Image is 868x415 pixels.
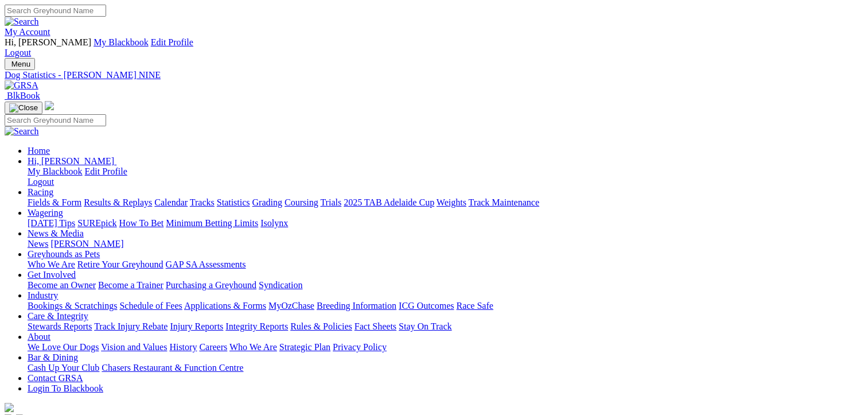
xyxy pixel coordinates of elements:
img: logo-grsa-white.png [5,403,14,412]
div: Industry [28,301,863,311]
a: Stay On Track [399,321,451,331]
a: Who We Are [28,259,75,269]
div: Racing [28,197,863,208]
a: Privacy Policy [333,342,387,352]
a: My Blackbook [94,37,149,47]
a: Who We Are [229,342,277,352]
a: Hi, [PERSON_NAME] [28,156,116,166]
a: Industry [28,290,58,300]
a: Results & Replays [84,197,152,207]
img: GRSA [5,80,38,91]
a: [DATE] Tips [28,218,75,228]
div: My Account [5,37,863,58]
a: Logout [5,48,31,57]
a: Syndication [259,280,302,290]
a: BlkBook [5,91,40,100]
a: Careers [199,342,227,352]
a: Login To Blackbook [28,383,103,393]
div: Greyhounds as Pets [28,259,863,270]
a: Track Maintenance [469,197,539,207]
div: News & Media [28,239,863,249]
a: Bar & Dining [28,352,78,362]
img: Search [5,17,39,27]
a: Fields & Form [28,197,81,207]
a: Trials [320,197,341,207]
a: Grading [252,197,282,207]
a: Retire Your Greyhound [77,259,164,269]
a: Chasers Restaurant & Function Centre [102,363,243,373]
div: About [28,342,863,352]
a: Racing [28,187,53,197]
button: Toggle navigation [5,102,42,114]
span: Menu [11,60,30,68]
a: News [28,239,48,249]
a: My Blackbook [28,166,83,176]
span: Hi, [PERSON_NAME] [28,156,114,166]
a: About [28,332,50,342]
a: Tracks [190,197,215,207]
a: Greyhounds as Pets [28,249,100,259]
a: Get Involved [28,270,76,280]
a: We Love Our Dogs [28,342,99,352]
a: MyOzChase [268,301,314,311]
a: ICG Outcomes [399,301,454,311]
div: Wagering [28,218,863,228]
a: Rules & Policies [290,321,352,331]
a: Integrity Reports [225,321,288,331]
input: Search [5,114,106,126]
a: Breeding Information [317,301,396,311]
a: Become an Owner [28,280,96,290]
a: Calendar [154,197,188,207]
a: Coursing [285,197,318,207]
img: Close [9,103,38,113]
a: Strategic Plan [279,342,330,352]
a: Bookings & Scratchings [28,301,117,311]
a: Care & Integrity [28,311,88,321]
a: Dog Statistics - [PERSON_NAME] NINE [5,70,863,80]
a: Schedule of Fees [119,301,182,311]
div: Hi, [PERSON_NAME] [28,166,863,187]
div: Get Involved [28,280,863,290]
a: Home [28,146,50,156]
a: 2025 TAB Adelaide Cup [344,197,434,207]
a: Statistics [217,197,250,207]
a: Logout [28,177,54,187]
a: News & Media [28,228,84,238]
a: Injury Reports [170,321,223,331]
a: Applications & Forms [184,301,266,311]
a: Fact Sheets [355,321,396,331]
div: Care & Integrity [28,321,863,332]
a: Edit Profile [151,37,193,47]
a: Weights [437,197,466,207]
a: Race Safe [456,301,493,311]
a: Vision and Values [101,342,167,352]
a: GAP SA Assessments [166,259,246,269]
span: Hi, [PERSON_NAME] [5,37,91,47]
a: Become a Trainer [98,280,164,290]
a: My Account [5,27,50,37]
button: Toggle navigation [5,58,35,70]
div: Bar & Dining [28,363,863,373]
img: logo-grsa-white.png [45,101,54,110]
a: How To Bet [119,218,164,228]
a: SUREpick [77,218,116,228]
a: History [169,342,197,352]
a: Wagering [28,208,63,218]
a: Edit Profile [85,166,127,176]
a: Contact GRSA [28,373,83,383]
a: Cash Up Your Club [28,363,99,373]
img: Search [5,126,39,137]
span: BlkBook [7,91,40,100]
a: Minimum Betting Limits [166,218,258,228]
a: [PERSON_NAME] [50,239,123,249]
a: Track Injury Rebate [94,321,168,331]
a: Isolynx [260,218,288,228]
input: Search [5,5,106,17]
a: Stewards Reports [28,321,92,331]
a: Purchasing a Greyhound [166,280,256,290]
